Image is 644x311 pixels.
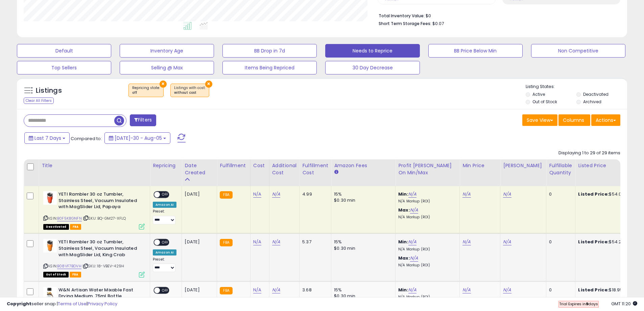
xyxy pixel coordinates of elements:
small: FBA [220,191,232,199]
button: Items Being Repriced [222,61,317,74]
a: N/A [272,287,280,293]
button: BB Drop in 7d [222,44,317,58]
b: 9 [586,301,588,307]
small: FBA [220,239,232,246]
div: off [132,90,160,95]
div: $0.30 min [334,245,390,251]
button: × [160,81,167,88]
span: [DATE]-30 - Aug-05 [115,135,162,141]
img: 31GAxd4EqOL._SL40_.jpg [43,191,57,205]
a: N/A [272,239,280,245]
div: without cost [174,90,206,95]
b: Min: [398,287,408,293]
button: Needs to Reprice [325,44,420,58]
div: Amazon Fees [334,162,392,169]
b: Total Inventory Value: [379,13,425,19]
div: Clear All Filters [24,97,54,104]
div: ASIN: [43,191,145,229]
span: All listings that are currently out of stock and unavailable for purchase on Amazon [43,272,69,277]
b: Min: [398,191,408,197]
span: OFF [160,287,171,293]
div: Listed Price [578,162,637,169]
div: Title [42,162,147,169]
b: Listed Price: [578,287,609,293]
div: Displaying 1 to 29 of 29 items [558,150,620,156]
a: Terms of Use [58,301,87,307]
span: 2025-08-13 11:20 GMT [611,301,637,307]
a: N/A [253,191,261,198]
a: N/A [253,287,261,293]
b: YETI Rambler 30 oz Tumbler, Stainless Steel, Vacuum Insulated with MagSlider Lid, King Crab [58,239,141,260]
span: OFF [160,192,171,198]
span: $0.07 [432,20,444,27]
div: [DATE] [185,287,212,293]
a: N/A [462,287,471,293]
button: Top Sellers [17,61,111,74]
b: Max: [398,255,410,261]
span: Compared to: [71,135,102,142]
div: 15% [334,239,390,245]
button: Inventory Age [120,44,214,58]
p: N/A Markup (ROI) [398,199,454,204]
b: Listed Price: [578,191,609,197]
div: 0 [549,191,570,197]
a: N/A [503,191,511,198]
div: Amazon AI [153,202,176,208]
div: [PERSON_NAME] [503,162,543,169]
b: YETI Rambler 30 oz Tumbler, Stainless Steel, Vacuum Insulated with MagSlider Lid, Papaya [58,191,141,212]
span: Trial Expires in days [559,301,598,307]
div: seller snap | | [7,301,117,307]
span: | SKU: 18-VBEV-429H [82,263,124,269]
button: BB Price Below Min [428,44,523,58]
div: Cost [253,162,266,169]
div: [DATE] [185,191,212,197]
a: N/A [462,191,471,198]
div: 4.99 [302,191,326,197]
button: 30 Day Decrease [325,61,420,74]
a: N/A [253,239,261,245]
div: Fulfillable Quantity [549,162,572,176]
div: Amazon AI [153,249,176,256]
span: Last 7 Days [34,135,61,141]
a: N/A [503,239,511,245]
div: 15% [334,287,390,293]
div: Fulfillment Cost [302,162,328,176]
b: Short Term Storage Fees: [379,21,431,26]
img: 51kyLI-fyxL._SL40_.jpg [43,287,57,301]
b: Min: [398,239,408,245]
div: Repricing [153,162,179,169]
button: Save View [522,114,557,126]
p: N/A Markup (ROI) [398,215,454,220]
label: Deactivated [583,91,609,97]
div: $54.00 [578,191,634,197]
div: Fulfillment [220,162,247,169]
div: 0 [549,287,570,293]
span: | SKU: BQ-GM27-XFLQ [83,216,126,221]
img: 31olSJqYjPL._SL40_.jpg [43,239,57,252]
small: Amazon Fees. [334,169,338,175]
div: Preset: [153,209,176,224]
div: Date Created [185,162,214,176]
label: Active [532,91,545,97]
div: 0 [549,239,570,245]
b: Max: [398,207,410,213]
div: $0.30 min [334,197,390,203]
p: N/A Markup (ROI) [398,263,454,268]
span: Repricing state : [132,85,160,95]
label: Archived [583,99,601,105]
li: $0 [379,11,615,19]
th: The percentage added to the cost of goods (COGS) that forms the calculator for Min & Max prices. [396,159,460,186]
a: B08VF7BDVH [57,263,81,269]
div: 15% [334,191,390,197]
div: $18.95 [578,287,634,293]
label: Out of Stock [532,99,557,105]
div: $54.29 [578,239,634,245]
a: N/A [408,287,416,293]
a: N/A [408,191,416,198]
a: N/A [462,239,471,245]
span: FBA [70,272,81,277]
span: Listings with cost : [174,85,206,95]
h5: Listings [36,86,62,95]
a: N/A [410,207,418,214]
span: All listings that are unavailable for purchase on Amazon for any reason other than out-of-stock [43,224,69,230]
